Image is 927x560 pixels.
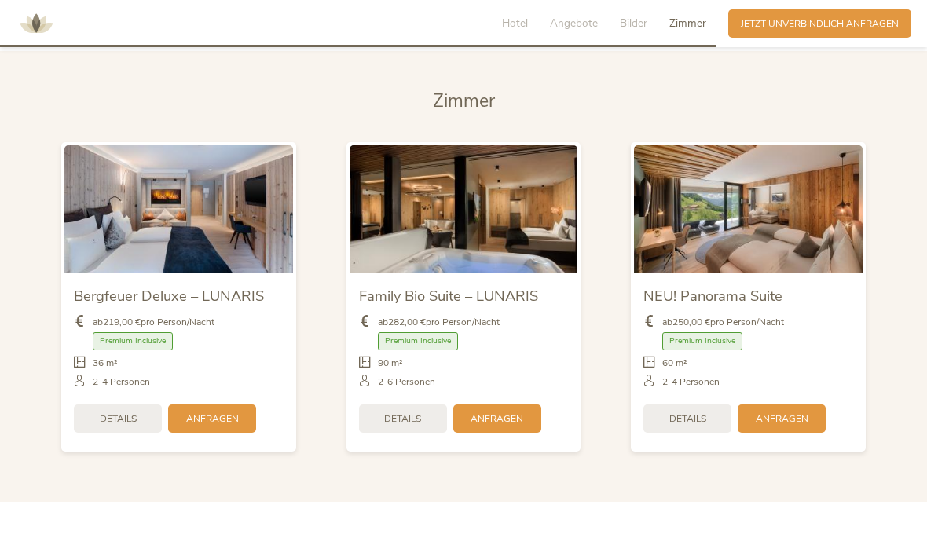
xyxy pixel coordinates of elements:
img: NEU! Panorama Suite [634,145,863,273]
span: Bergfeuer Deluxe – LUNARIS [74,286,264,306]
span: Hotel [502,16,528,31]
img: Family Bio Suite – LUNARIS [350,145,578,273]
span: Details [384,412,421,426]
span: Anfragen [756,412,808,426]
span: Anfragen [186,412,239,426]
span: ab pro Person/Nacht [662,316,784,329]
span: Anfragen [471,412,523,426]
span: Angebote [550,16,598,31]
span: 2-4 Personen [93,375,150,389]
span: Premium Inclusive [93,332,173,350]
span: NEU! Panorama Suite [643,286,782,306]
span: 90 m² [378,357,403,370]
span: Details [100,412,137,426]
b: 219,00 € [103,316,141,328]
b: 282,00 € [388,316,426,328]
span: Zimmer [669,16,706,31]
span: 2-6 Personen [378,375,435,389]
span: Premium Inclusive [378,332,458,350]
span: Jetzt unverbindlich anfragen [741,17,899,31]
span: ab pro Person/Nacht [93,316,214,329]
span: Premium Inclusive [662,332,742,350]
span: Zimmer [433,89,495,113]
span: Details [669,412,706,426]
a: AMONTI & LUNARIS Wellnessresort [13,19,60,27]
span: ab pro Person/Nacht [378,316,500,329]
span: Bilder [620,16,647,31]
span: 36 m² [93,357,118,370]
b: 250,00 € [672,316,710,328]
span: 60 m² [662,357,687,370]
span: Family Bio Suite – LUNARIS [359,286,538,306]
span: 2-4 Personen [662,375,720,389]
img: Bergfeuer Deluxe – LUNARIS [64,145,293,273]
